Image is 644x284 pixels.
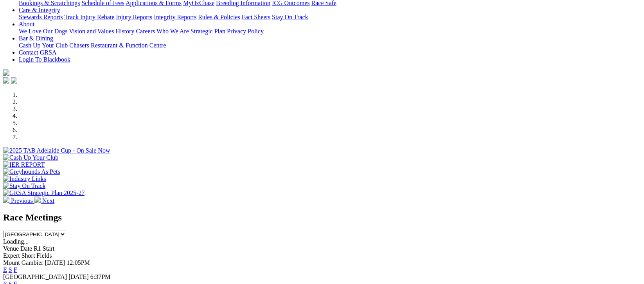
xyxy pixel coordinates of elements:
[115,28,134,35] a: History
[227,28,264,35] a: Privacy Policy
[136,28,155,35] a: Careers
[11,197,33,204] span: Previous
[64,14,114,20] a: Track Injury Rebate
[34,197,54,204] a: Next
[3,252,20,259] span: Expert
[90,273,111,280] span: 6:37PM
[157,28,189,35] a: Who We Are
[3,154,58,161] img: Cash Up Your Club
[19,14,63,20] a: Stewards Reports
[34,197,41,203] img: chevron-right-pager-white.svg
[116,14,152,20] a: Injury Reports
[3,161,45,168] img: IER REPORT
[3,245,19,252] span: Venue
[19,7,60,13] a: Care & Integrity
[19,42,68,49] a: Cash Up Your Club
[3,77,9,84] img: facebook.svg
[69,42,166,49] a: Chasers Restaurant & Function Centre
[3,147,110,154] img: 2025 TAB Adelaide Cup - On Sale Now
[19,28,67,35] a: We Love Our Dogs
[3,182,45,189] img: Stay On Track
[3,197,9,203] img: chevron-left-pager-white.svg
[68,273,89,280] span: [DATE]
[67,259,90,266] span: 12:05PM
[242,14,270,20] a: Fact Sheets
[19,56,70,63] a: Login To Blackbook
[19,42,641,49] div: Bar & Dining
[11,77,17,84] img: twitter.svg
[9,266,12,273] a: S
[19,49,56,56] a: Contact GRSA
[42,197,54,204] span: Next
[154,14,196,20] a: Integrity Reports
[3,212,641,223] h2: Race Meetings
[19,28,641,35] div: About
[19,14,641,21] div: Care & Integrity
[20,245,32,252] span: Date
[3,69,9,76] img: logo-grsa-white.png
[69,28,114,35] a: Vision and Values
[34,245,54,252] span: R1 Start
[19,35,53,42] a: Bar & Dining
[3,175,46,182] img: Industry Links
[191,28,225,35] a: Strategic Plan
[3,168,60,175] img: Greyhounds As Pets
[3,259,43,266] span: Mount Gambier
[272,14,308,20] a: Stay On Track
[3,197,34,204] a: Previous
[19,21,34,27] a: About
[198,14,240,20] a: Rules & Policies
[3,189,85,197] img: GRSA Strategic Plan 2025-27
[22,252,35,259] span: Short
[45,259,65,266] span: [DATE]
[3,238,29,245] span: Loading...
[3,266,7,273] a: E
[14,266,17,273] a: F
[36,252,52,259] span: Fields
[3,273,67,280] span: [GEOGRAPHIC_DATA]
